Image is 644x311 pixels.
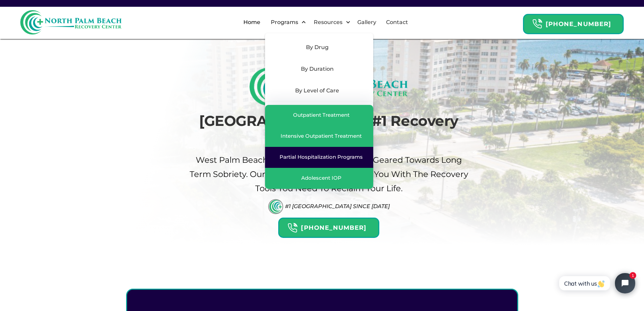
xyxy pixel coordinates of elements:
div: By Level of Care [269,87,365,95]
div: By Level of Care [265,80,373,102]
a: Outpatient Treatment [265,105,373,126]
div: By Duration [269,65,365,73]
div: Intensive Outpatient Treatment [281,133,362,139]
strong: [PHONE_NUMBER] [301,224,366,231]
a: Contact [382,12,412,33]
a: Header Calendar Icons[PHONE_NUMBER] [278,214,379,238]
a: Home [239,12,264,33]
a: Partial Hospitalization Programs [265,147,373,168]
img: Header Calendar Icons [287,223,297,233]
div: Resources [312,18,344,26]
nav: By Level of Care [265,102,373,189]
img: Header Calendar Icons [532,19,542,29]
a: Header Calendar Icons[PHONE_NUMBER] [523,10,624,34]
a: Intensive Outpatient Treatment [265,126,373,147]
div: Outpatient Treatment [293,112,350,118]
nav: Programs [265,33,373,123]
div: By Drug [269,43,365,51]
img: North Palm Beach Recovery Logo (Rectangle) [249,68,408,106]
div: Resources [308,12,352,33]
h1: [GEOGRAPHIC_DATA]'s #1 Recovery Center [189,112,469,147]
div: By Drug [265,37,373,58]
div: #1 [GEOGRAPHIC_DATA] Since [DATE] [285,203,390,209]
div: Programs [265,12,308,33]
div: Partial Hospitalization Programs [280,154,363,160]
p: West palm beach's Choice For drug Rehab Geared Towards Long term sobriety. Our Recovery Center pr... [189,153,469,196]
div: Programs [269,18,300,26]
strong: [PHONE_NUMBER] [546,20,611,28]
a: Adolescent IOP [265,168,373,189]
div: Mental Health [265,102,373,123]
iframe: Tidio Chat [552,267,641,299]
div: Adolescent IOP [301,175,341,181]
div: By Duration [265,58,373,80]
a: Gallery [353,12,380,33]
